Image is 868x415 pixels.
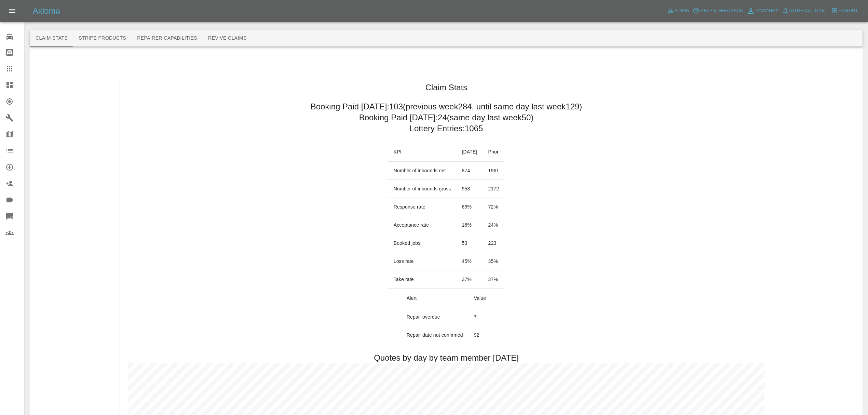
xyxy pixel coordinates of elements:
[457,216,483,234] td: 16 %
[410,123,483,134] h2: Lottery Entries: 1065
[388,216,457,234] td: Acceptance rate
[829,5,860,16] button: Logout
[457,142,483,162] th: [DATE]
[483,198,505,216] td: 72 %
[132,30,203,46] button: Repairer Capabilities
[691,5,745,16] button: Help & Feedback
[457,162,483,180] td: 874
[388,270,457,289] td: Take rate
[401,308,469,326] td: Repair overdue
[483,180,505,198] td: 2172
[483,252,505,270] td: 35 %
[483,234,505,252] td: 223
[388,180,457,198] td: Number of inbounds gross
[388,162,457,180] td: Number of inbounds net
[700,7,743,15] span: Help & Feedback
[388,198,457,216] td: Response rate
[311,101,582,112] h2: Booking Paid [DATE]: 103 (previous week 284 , until same day last week 129 )
[425,82,467,93] h1: Claim Stats
[401,289,469,308] th: Alert
[73,30,132,46] button: Stripe Products
[789,7,825,15] span: Notifications
[469,326,492,344] td: 92
[665,5,691,16] a: Admin
[780,5,827,16] button: Notifications
[359,112,534,123] h2: Booking Paid [DATE]: 24 (same day last week 50 )
[33,5,60,16] h5: Axioma
[457,180,483,198] td: 953
[469,308,492,326] td: 7
[401,326,469,344] td: Repair date not confirmed
[457,234,483,252] td: 53
[756,7,778,15] span: Account
[469,289,492,308] th: Value
[483,142,505,162] th: Prior
[388,234,457,252] td: Booked jobs
[745,5,780,16] a: Account
[4,3,21,19] button: Open drawer
[30,30,73,46] button: Claim Stats
[457,270,483,289] td: 37 %
[203,30,252,46] button: Revive Claims
[483,270,505,289] td: 37 %
[457,252,483,270] td: 45 %
[457,198,483,216] td: 69 %
[388,142,457,162] th: KPI
[483,216,505,234] td: 24 %
[839,7,858,15] span: Logout
[374,352,519,363] h2: Quotes by day by team member [DATE]
[675,7,690,15] span: Admin
[388,252,457,270] td: Loss rate
[483,162,505,180] td: 1961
